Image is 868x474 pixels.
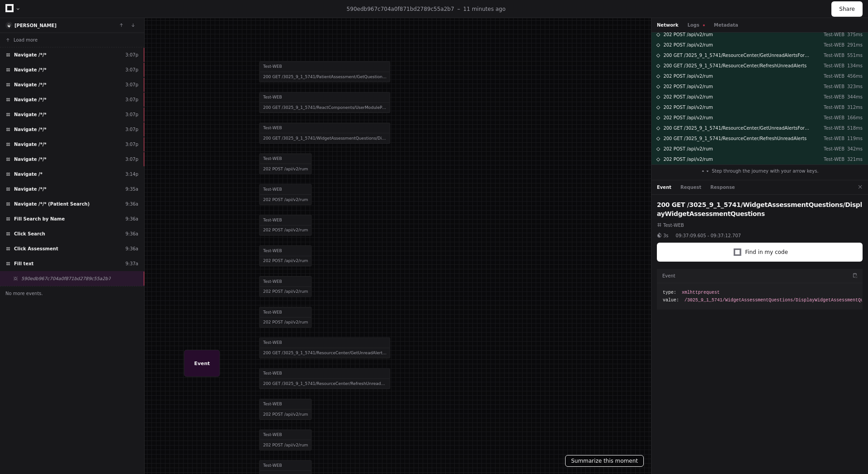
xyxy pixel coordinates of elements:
p: 323ms [844,83,863,90]
span: 202 POST /api/v2/rum [663,42,713,48]
div: Test-WEB [260,460,311,471]
p: 321ms [844,156,863,163]
span: xmlhttprequest [682,289,720,296]
button: Event [657,184,671,191]
span: Navigate /* [14,171,42,178]
p: 11 minutes ago [463,5,506,13]
p: 119ms [844,135,863,142]
span: 590edb967c704a0f871bd2789c55a2b7 [21,275,111,282]
p: Test-WEB [819,52,844,59]
div: 3:07p [125,126,138,133]
span: 202 POST /api/v2/rum [663,156,713,163]
img: 12.svg [6,23,12,28]
div: 3:07p [125,96,138,103]
p: 291ms [844,42,863,48]
span: Navigate /*/* [14,96,47,103]
span: 202 POST /api/v2/rum [663,94,713,100]
button: Metadata [714,22,738,28]
span: Load more [14,37,38,43]
span: Navigate /*/* [14,141,47,148]
span: Navigate /*/* [14,66,47,73]
p: Test-WEB [819,94,844,100]
p: 342ms [844,145,863,152]
p: Test-WEB [819,114,844,121]
p: Test-WEB [819,42,844,48]
div: 3:07p [125,141,138,148]
span: 200 GET /3025_9_1_5741/ResourceCenter/GetUnreadAlertsForUser [663,52,812,59]
span: 200 GET /3025_9_1_5741/ResourceCenter/RefreshUnreadAlerts [663,62,807,69]
button: Response [710,184,735,191]
p: Test-WEB [819,83,844,90]
div: 3:07p [125,111,138,118]
div: 9:35a [125,186,138,192]
span: 202 POST /api/v2/rum [663,31,713,38]
div: 3:07p [125,156,138,163]
button: Share [831,1,863,17]
div: 9:36a [125,245,138,252]
span: Fill text [14,260,33,267]
span: 202 POST /api/v2/rum [663,145,713,152]
div: 9:36a [125,230,138,237]
span: Navigate /*/* [14,52,47,58]
div: 3:14p [125,171,138,178]
span: Navigate /*/* [14,81,47,88]
p: Test-WEB [819,125,844,131]
p: 375ms [844,31,863,38]
span: type: [663,289,676,296]
span: 202 POST /api/v2/rum [663,104,713,111]
p: Test-WEB [819,31,844,38]
div: 3:07p [125,52,138,58]
span: 590edb967c704a0f871bd2789c55a2b7 [347,6,454,12]
span: Navigate /*/* [14,156,47,163]
span: Navigate /*/* (Patient Search) [14,201,90,207]
p: 134ms [844,62,863,69]
div: 9:36a [125,201,138,207]
p: Test-WEB [819,73,844,80]
span: Find in my code [745,249,788,256]
button: Summarize this moment [565,455,644,467]
div: 3:07p [125,66,138,73]
h3: Event [662,272,675,279]
p: Test-WEB [819,135,844,142]
span: Click Search [14,230,45,237]
span: Navigate /*/* [14,126,47,133]
p: 344ms [844,94,863,100]
p: Test-WEB [819,62,844,69]
p: 312ms [844,104,863,111]
span: 3s [663,232,669,239]
div: 3:07p [125,81,138,88]
button: Request [680,184,701,191]
span: Step through the journey with your arrow keys. [712,168,818,174]
span: 202 POST /api/v2/rum [663,73,713,80]
p: 166ms [844,114,863,121]
span: Click Assessment [14,245,58,252]
span: 202 POST /api/v2/rum [663,114,713,121]
span: Navigate /*/* [14,111,47,118]
p: Test-WEB [819,156,844,163]
p: 551ms [844,52,863,59]
h2: 200 GET /3025_9_1_5741/WidgetAssessmentQuestions/DisplayWidgetAssessmentQuestions [657,200,863,218]
button: Network [657,22,679,28]
p: 456ms [844,73,863,80]
span: Test-WEB [663,222,684,229]
button: Find in my code [657,243,863,262]
span: No more events. [5,290,43,297]
span: 200 GET /3025_9_1_5741/ResourceCenter/GetUnreadAlertsForUser [663,125,812,131]
span: 200 GET /3025_9_1_5741/ResourceCenter/RefreshUnreadAlerts [663,135,807,142]
p: 518ms [844,125,863,131]
p: Test-WEB [819,104,844,111]
span: Fill Search by Name [14,216,65,222]
span: value: [663,297,679,304]
div: 9:37a [125,260,138,267]
p: Test-WEB [819,145,844,152]
span: Navigate /*/* [14,186,47,192]
span: 09:37:09.605 - 09:37:12.707 [676,232,741,239]
div: 9:36a [125,216,138,222]
span: 202 POST /api/v2/rum [663,83,713,90]
a: [PERSON_NAME] [14,23,57,28]
button: Logs [688,22,705,28]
